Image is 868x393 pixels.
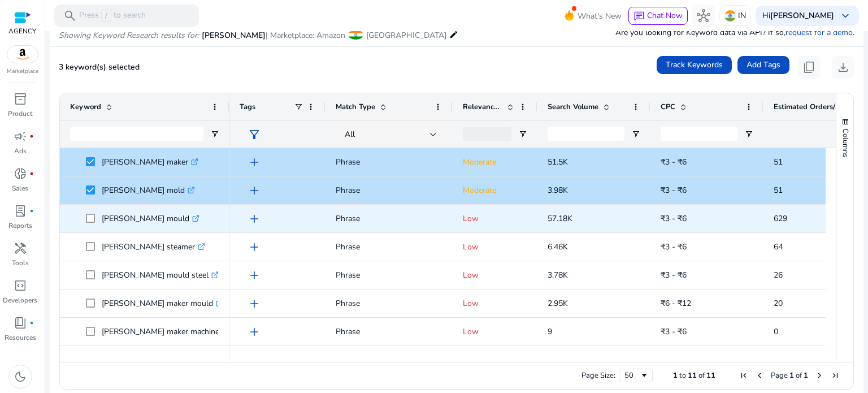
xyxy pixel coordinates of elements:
[63,9,77,23] span: search
[70,127,203,141] input: Keyword Filter Input
[8,26,36,36] p: AGENCY
[266,30,345,41] span: | Marketplace: Amazon
[14,241,27,255] span: handyman
[581,370,615,381] div: Page Size:
[661,213,687,224] span: ₹3 - ₹6
[802,61,816,74] span: content_copy
[666,59,723,71] span: Track Keywords
[661,241,687,252] span: ₹3 - ₹6
[29,171,34,176] span: fiber_manual_record
[3,295,37,305] p: Developers
[463,207,527,230] p: Low
[518,129,527,139] button: Open Filter Menu
[774,326,778,337] span: 0
[789,370,794,381] span: 1
[463,348,527,372] p: Low
[7,46,38,63] img: amazon.svg
[59,30,199,41] i: Showing Keyword Research results for:
[832,56,854,79] button: download
[102,320,229,343] p: [PERSON_NAME] maker machine
[657,56,732,74] button: Track Keywords
[463,102,502,112] span: Relevance Score
[661,270,687,280] span: ₹3 - ₹6
[248,184,261,197] span: add
[548,213,572,224] span: 57.18K
[548,102,598,112] span: Search Volume
[248,156,261,169] span: add
[12,258,29,268] p: Tools
[59,62,140,72] span: 3 keyword(s) selected
[697,9,710,23] span: hub
[14,92,27,106] span: inventory_2
[548,127,624,141] input: Search Volume Filter Input
[548,326,552,337] span: 9
[774,185,783,196] span: 51
[840,128,850,157] span: Columns
[548,270,568,280] span: 3.78K
[102,264,219,287] p: [PERSON_NAME] mould steel
[463,264,527,287] p: Low
[839,9,852,23] span: keyboard_arrow_down
[336,348,442,372] p: Phrase
[737,56,789,74] button: Add Tags
[336,320,442,343] p: Phrase
[673,370,678,381] span: 1
[548,157,568,167] span: 51.5K
[661,102,675,112] span: CPC
[102,348,248,372] p: [PERSON_NAME] maker steel steamer
[7,67,38,76] p: Marketplace
[248,128,261,141] span: filter_alt
[70,102,101,112] span: Keyword
[692,5,715,27] button: hub
[29,209,34,213] span: fiber_manual_record
[661,298,691,309] span: ₹6 - ₹12
[29,321,34,325] span: fiber_manual_record
[248,269,261,282] span: add
[647,10,683,21] span: Chat Now
[774,298,783,309] span: 20
[706,370,715,381] span: 11
[336,235,442,258] p: Phrase
[619,369,653,382] div: Page Size
[831,371,840,380] div: Last Page
[14,316,27,330] span: book_4
[336,102,375,112] span: Match Type
[548,241,568,252] span: 6.46K
[578,6,622,26] span: What's New
[336,179,442,202] p: Phrase
[624,370,640,381] div: 50
[336,292,442,315] p: Phrase
[5,332,36,343] p: Resources
[774,213,787,224] span: 629
[463,150,527,174] p: Moderate
[345,129,355,140] span: All
[449,28,458,41] mat-icon: edit
[463,235,527,258] p: Low
[679,370,686,381] span: to
[463,179,527,202] p: Moderate
[14,370,27,383] span: dark_mode
[14,204,27,218] span: lab_profile
[248,212,261,226] span: add
[248,297,261,310] span: add
[248,240,261,254] span: add
[815,371,824,380] div: Next Page
[771,370,788,381] span: Page
[102,292,223,315] p: [PERSON_NAME] maker mould
[661,185,687,196] span: ₹3 - ₹6
[804,370,808,381] span: 1
[14,167,27,180] span: donut_small
[202,30,266,41] span: [PERSON_NAME]
[755,371,764,380] div: Previous Page
[463,292,527,315] p: Low
[744,129,753,139] button: Open Filter Menu
[633,11,645,22] span: chat
[836,61,850,74] span: download
[661,157,687,167] span: ₹3 - ₹6
[14,279,27,292] span: code_blocks
[463,320,527,343] p: Low
[101,10,111,22] span: /
[739,371,748,380] div: First Page
[774,102,841,112] span: Estimated Orders/Month
[628,7,688,25] button: chatChat Now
